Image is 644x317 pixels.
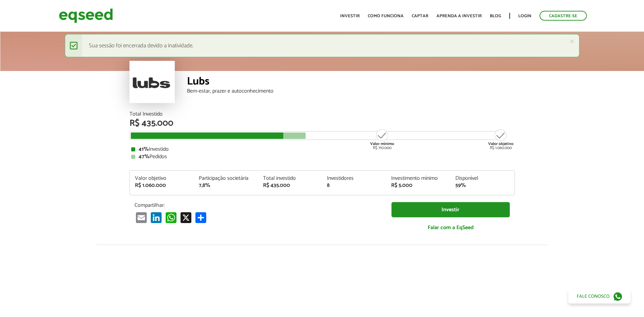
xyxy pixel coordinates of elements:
[488,128,514,150] div: R$ 1.060.000
[135,202,381,209] p: Compartilhar:
[139,145,149,154] strong: 41%
[391,183,445,188] div: R$ 5.000
[149,212,163,223] a: LinkedIn
[129,119,515,128] div: R$ 435.000
[199,176,253,181] div: Participação societária
[455,176,509,181] div: Disponível
[488,141,514,147] strong: Valor objetivo
[139,152,149,161] strong: 47%
[129,112,515,117] div: Total Investido
[131,147,513,152] div: Investido
[59,7,113,25] img: EqSeed
[187,76,515,89] div: Lubs
[391,176,445,181] div: Investimento mínimo
[518,14,531,18] a: Login
[391,202,510,217] a: Investir
[187,89,515,94] div: Bem-estar, prazer e autoconhecimento
[369,128,395,150] div: R$ 710.000
[570,38,574,45] a: ×
[135,176,189,181] div: Valor objetivo
[199,183,253,188] div: 7,8%
[568,289,630,303] a: Fale conosco
[135,212,148,223] a: Email
[179,212,193,223] a: X
[263,183,317,188] div: R$ 435.000
[340,14,360,18] a: Investir
[455,183,509,188] div: 59%
[327,183,381,188] div: 8
[263,176,317,181] div: Total investido
[540,11,587,21] a: Cadastre-se
[131,154,513,160] div: Pedidos
[412,14,428,18] a: Captar
[368,14,404,18] a: Como funciona
[135,183,189,188] div: R$ 1.060.000
[164,212,178,223] a: WhatsApp
[436,14,482,18] a: Aprenda a investir
[65,34,580,57] div: Sua sessão foi encerrada devido a inatividade.
[391,221,510,235] a: Falar com a EqSeed
[194,212,208,223] a: Share
[490,14,501,18] a: Blog
[327,176,381,181] div: Investidores
[370,141,394,147] strong: Valor mínimo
